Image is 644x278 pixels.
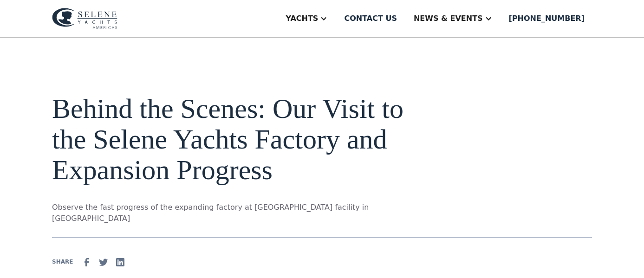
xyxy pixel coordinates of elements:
div: SHARE [52,258,73,266]
img: logo [52,8,117,29]
div: News & EVENTS [414,13,483,24]
h1: Behind the Scenes: Our Visit to the Selene Yachts Factory and Expansion Progress [52,93,438,185]
div: Yachts [286,13,318,24]
img: Twitter [98,257,109,268]
img: facebook [81,257,92,268]
div: Contact us [344,13,397,24]
p: Observe the fast progress of the expanding factory at [GEOGRAPHIC_DATA] facility in [GEOGRAPHIC_D... [52,202,438,224]
img: Linkedin [115,257,126,268]
div: [PHONE_NUMBER] [509,13,585,24]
